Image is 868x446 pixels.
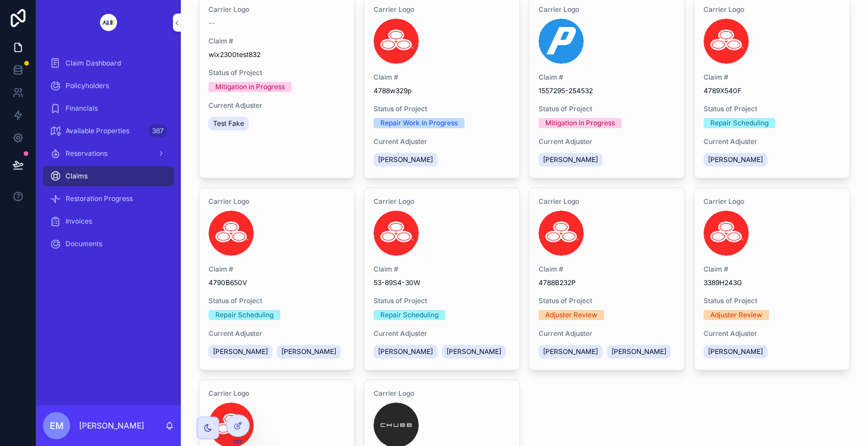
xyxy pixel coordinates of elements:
[43,234,174,254] a: Documents
[66,239,102,248] span: Documents
[91,14,126,32] img: App logo
[66,126,129,135] span: Available Properties
[374,278,510,287] span: 53-89S4-30W
[708,347,763,356] span: [PERSON_NAME]
[43,189,174,209] a: Restoration Progress
[539,5,675,14] span: Carrier Logo
[149,124,167,138] div: 387
[708,155,763,164] span: [PERSON_NAME]
[539,278,675,287] span: 4788B232P
[66,104,98,113] span: Financials
[710,118,769,128] div: Repair Scheduling
[66,172,88,181] span: Claims
[543,155,598,164] span: [PERSON_NAME]
[374,389,510,398] span: Carrier Logo
[539,137,675,146] span: Current Adjuster
[446,347,501,356] span: [PERSON_NAME]
[704,73,840,82] span: Claim #
[374,86,510,95] span: 4788w329p
[281,347,336,356] span: [PERSON_NAME]
[209,68,345,77] span: Status of Project
[66,59,121,68] span: Claim Dashboard
[66,81,109,90] span: Policyholders
[539,329,675,338] span: Current Adjuster
[539,296,675,305] span: Status of Project
[43,211,174,231] a: Invoices
[215,82,285,92] div: Mitigation in Progress
[374,265,510,274] span: Claim #
[374,5,510,14] span: Carrier Logo
[545,310,597,320] div: Adjuster Review
[43,98,174,119] a: Financials
[704,278,840,287] span: 3389H243G
[43,121,174,141] a: Available Properties387
[611,347,666,356] span: [PERSON_NAME]
[374,104,510,113] span: Status of Project
[50,419,64,432] span: EM
[380,118,458,128] div: Repair Work in Progress
[209,101,345,110] span: Current Adjuster
[539,265,675,274] span: Claim #
[43,76,174,96] a: Policyholders
[79,420,144,431] p: [PERSON_NAME]
[209,50,345,59] span: wix2300test832
[209,19,215,28] span: --
[43,53,174,73] a: Claim Dashboard
[374,137,510,146] span: Current Adjuster
[374,329,510,338] span: Current Adjuster
[539,197,675,206] span: Carrier Logo
[374,296,510,305] span: Status of Project
[539,104,675,113] span: Status of Project
[704,104,840,113] span: Status of Project
[209,329,345,338] span: Current Adjuster
[213,347,268,356] span: [PERSON_NAME]
[199,187,355,370] a: Carrier LogoClaim #4790B650VStatus of ProjectRepair SchedulingCurrent Adjuster[PERSON_NAME][PERSO...
[710,310,762,320] div: Adjuster Review
[209,197,345,206] span: Carrier Logo
[539,73,675,82] span: Claim #
[694,187,850,370] a: Carrier LogoClaim #3389H243GStatus of ProjectAdjuster ReviewCurrent Adjuster[PERSON_NAME]
[704,265,840,274] span: Claim #
[209,278,345,287] span: 4790B650V
[364,187,520,370] a: Carrier LogoClaim #53-89S4-30WStatus of ProjectRepair SchedulingCurrent Adjuster[PERSON_NAME][PER...
[380,310,439,320] div: Repair Scheduling
[209,389,345,398] span: Carrier Logo
[374,197,510,206] span: Carrier Logo
[543,347,598,356] span: [PERSON_NAME]
[378,347,433,356] span: [PERSON_NAME]
[529,187,685,370] a: Carrier LogoClaim #4788B232PStatus of ProjectAdjuster ReviewCurrent Adjuster[PERSON_NAME][PERSON_...
[704,86,840,95] span: 4789X540F
[209,37,345,46] span: Claim #
[545,118,615,128] div: Mitigation in Progress
[374,73,510,82] span: Claim #
[66,217,92,226] span: Invoices
[704,137,840,146] span: Current Adjuster
[213,119,244,128] span: Test Fake
[378,155,433,164] span: [PERSON_NAME]
[209,296,345,305] span: Status of Project
[36,45,181,269] div: scrollable content
[66,149,107,158] span: Reservations
[209,265,345,274] span: Claim #
[209,5,345,14] span: Carrier Logo
[539,86,675,95] span: 1557295-254532
[66,194,133,203] span: Restoration Progress
[215,310,274,320] div: Repair Scheduling
[704,296,840,305] span: Status of Project
[43,166,174,186] a: Claims
[704,329,840,338] span: Current Adjuster
[704,197,840,206] span: Carrier Logo
[704,5,840,14] span: Carrier Logo
[43,143,174,164] a: Reservations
